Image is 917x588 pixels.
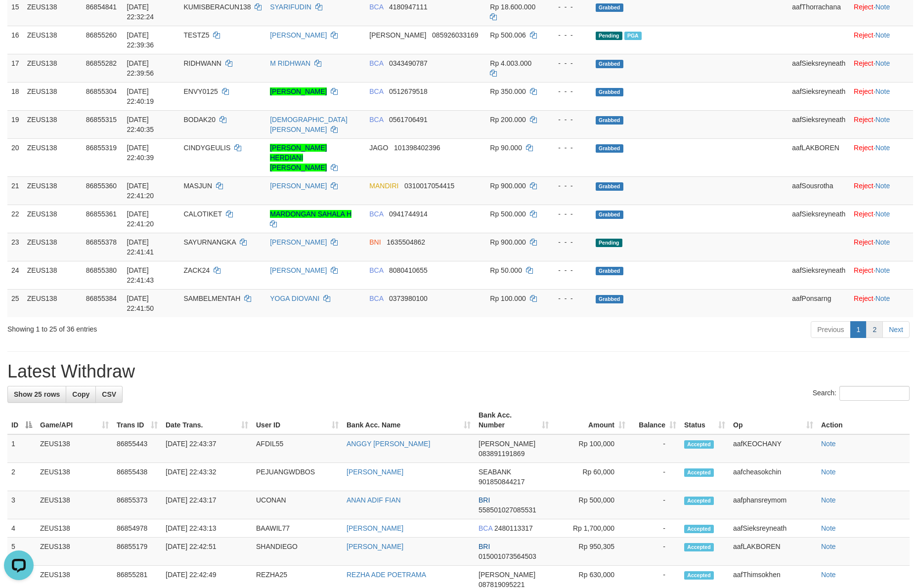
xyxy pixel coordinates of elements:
[596,144,623,153] span: Grabbed
[183,266,210,274] span: ZACK24
[252,491,343,519] td: UCONAN
[252,519,343,538] td: BAAWIL77
[553,538,629,566] td: Rp 950,305
[550,86,588,96] div: - - -
[479,478,524,486] span: Copy 901850844217 to clipboard
[23,233,82,261] td: ZEUS138
[113,406,162,434] th: Trans ID: activate to sort column ascending
[113,538,162,566] td: 86855179
[813,386,910,401] label: Search:
[680,406,729,434] th: Status: activate to sort column ascending
[839,386,910,401] input: Search:
[369,116,383,124] span: BCA
[36,434,113,463] td: ZEUS138
[629,434,680,463] td: -
[821,524,836,532] a: Note
[343,406,475,434] th: Bank Acc. Name: activate to sort column ascending
[7,386,66,403] a: Show 25 rows
[36,519,113,538] td: ZEUS138
[596,295,623,303] span: Grabbed
[183,294,240,302] span: SAMBELMENTAH
[788,176,850,205] td: aafSousrotha
[369,294,383,302] span: BCA
[854,87,873,95] a: Reject
[7,138,23,176] td: 20
[389,59,428,67] span: Copy 0343490787 to clipboard
[389,116,428,124] span: Copy 0561706491 to clipboard
[550,265,588,275] div: - - -
[270,87,327,95] a: [PERSON_NAME]
[162,434,252,463] td: [DATE] 22:43:37
[479,571,535,579] span: [PERSON_NAME]
[684,468,714,477] span: Accepted
[854,116,873,124] a: Reject
[7,289,23,317] td: 25
[882,321,910,338] a: Next
[550,30,588,40] div: - - -
[479,543,490,550] span: BRI
[629,463,680,491] td: -
[629,491,680,519] td: -
[127,144,154,162] span: [DATE] 22:40:39
[113,491,162,519] td: 86855373
[7,176,23,205] td: 21
[821,571,836,579] a: Note
[389,3,428,11] span: Copy 4180947111 to clipboard
[550,58,588,68] div: - - -
[788,54,850,82] td: aafSieksreyneath
[821,468,836,476] a: Note
[72,390,89,398] span: Copy
[875,210,890,218] a: Note
[490,210,525,218] span: Rp 500.000
[23,110,82,138] td: ZEUS138
[7,362,910,381] h1: Latest Withdraw
[127,3,154,21] span: [DATE] 22:32:24
[7,26,23,54] td: 16
[821,440,836,448] a: Note
[729,538,817,566] td: aafLAKBOREN
[875,238,890,246] a: Note
[369,3,383,11] span: BCA
[183,210,222,218] span: CALOTIKET
[23,261,82,289] td: ZEUS138
[23,82,82,110] td: ZEUS138
[550,2,588,12] div: - - -
[270,116,348,133] a: [DEMOGRAPHIC_DATA][PERSON_NAME]
[850,82,913,110] td: ·
[389,87,428,95] span: Copy 0512679518 to clipboard
[36,463,113,491] td: ZEUS138
[369,266,383,274] span: BCA
[494,524,533,532] span: Copy 2480113317 to clipboard
[95,386,123,403] a: CSV
[86,144,117,152] span: 86855319
[270,294,319,302] a: YOGA DIOVANI
[596,60,623,68] span: Grabbed
[7,233,23,261] td: 23
[850,233,913,261] td: ·
[788,205,850,233] td: aafSieksreyneath
[684,543,714,551] span: Accepted
[788,110,850,138] td: aafSieksreyneath
[553,491,629,519] td: Rp 500,000
[596,239,622,247] span: Pending
[86,116,117,124] span: 86855315
[850,176,913,205] td: ·
[550,209,588,219] div: - - -
[183,59,221,67] span: RIDHWANN
[389,266,428,274] span: Copy 8080410655 to clipboard
[550,237,588,247] div: - - -
[86,266,117,274] span: 86855380
[369,144,388,152] span: JAGO
[23,26,82,54] td: ZEUS138
[389,294,428,302] span: Copy 0373980100 to clipboard
[7,110,23,138] td: 19
[629,519,680,538] td: -
[86,294,117,302] span: 86855384
[394,144,440,152] span: Copy 101398402396 to clipboard
[183,144,230,152] span: CINDYGEULIS
[252,434,343,463] td: AFDIL55
[387,238,425,246] span: Copy 1635504862 to clipboard
[550,143,588,153] div: - - -
[550,181,588,191] div: - - -
[404,182,454,190] span: Copy 0310017054415 to clipboard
